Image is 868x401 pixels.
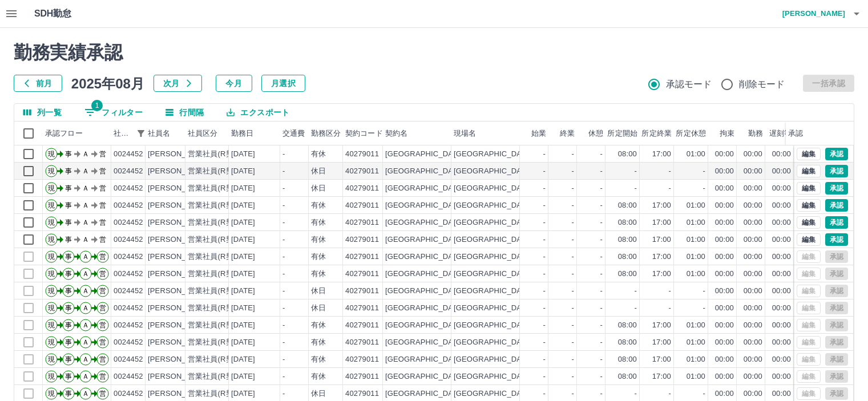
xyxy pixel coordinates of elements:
text: 現 [48,287,55,295]
text: 現 [48,218,55,226]
div: 社員区分 [185,121,229,145]
div: [GEOGRAPHIC_DATA] [385,286,464,297]
div: [DATE] [231,269,255,280]
div: 00:00 [715,149,734,160]
div: [DATE] [231,252,255,262]
div: 00:00 [715,234,734,245]
text: 現 [48,201,55,209]
button: 編集 [797,182,821,195]
div: 00:00 [772,234,791,245]
div: 交通費 [282,121,305,145]
text: 事 [65,236,72,244]
div: 営業社員(R契約) [188,252,243,262]
div: 営業社員(R契約) [188,149,243,160]
div: 08:00 [618,269,637,280]
div: 契約名 [385,121,407,145]
button: フィルター表示 [75,104,152,121]
div: 00:00 [772,269,791,280]
div: 所定終業 [640,121,674,145]
div: [GEOGRAPHIC_DATA] [385,166,464,177]
div: 有休 [311,200,326,211]
div: 0024452 [114,217,143,228]
div: 有休 [311,149,326,160]
div: [PERSON_NAME] [148,252,210,262]
div: [PERSON_NAME] [148,303,210,314]
div: 17:00 [652,200,671,211]
div: 00:00 [772,149,791,160]
div: 00:00 [744,166,762,177]
div: 社員区分 [188,121,218,145]
div: 40279011 [345,320,379,331]
div: 有休 [311,269,326,280]
text: 事 [65,253,72,261]
div: 40279011 [345,286,379,297]
div: 08:00 [618,217,637,228]
div: - [600,286,603,297]
div: 有休 [311,320,326,331]
text: 現 [48,270,55,278]
div: 0024452 [114,269,143,280]
div: 遅刻等 [769,121,792,145]
text: 営 [99,304,106,312]
div: - [572,320,574,331]
text: 営 [99,167,106,175]
div: 営業社員(R契約) [188,303,243,314]
div: [GEOGRAPHIC_DATA]立[PERSON_NAME][GEOGRAPHIC_DATA]小学校 [454,303,703,314]
div: 17:00 [652,269,671,280]
div: 営業社員(R契約) [188,234,243,245]
div: 社員番号 [114,121,133,145]
div: 00:00 [715,166,734,177]
div: [PERSON_NAME] [148,149,210,160]
div: 契約コード [343,121,383,145]
text: 営 [99,287,106,295]
div: 承認フロー [43,121,111,145]
div: 00:00 [744,234,762,245]
div: 17:00 [652,234,671,245]
div: 08:00 [618,252,637,262]
div: - [282,252,285,262]
div: - [282,303,285,314]
text: 現 [48,184,55,192]
div: - [282,200,285,211]
button: 編集 [797,233,821,246]
div: 休憩 [577,121,605,145]
button: 承認 [825,216,848,229]
span: 1 [91,100,103,111]
text: Ａ [82,150,89,158]
span: 削除モード [739,78,785,91]
div: - [703,286,705,297]
div: - [669,286,671,297]
text: 営 [99,236,106,244]
div: 有休 [311,234,326,245]
div: - [600,234,603,245]
div: - [572,252,574,262]
div: 勤務日 [231,121,253,145]
text: Ａ [82,236,89,244]
div: [GEOGRAPHIC_DATA]立[PERSON_NAME][GEOGRAPHIC_DATA]小学校 [454,149,703,160]
div: - [600,320,603,331]
div: 所定終業 [641,121,672,145]
button: 承認 [825,148,848,160]
div: 1件のフィルターを適用中 [133,125,149,141]
text: 事 [65,218,72,226]
div: [GEOGRAPHIC_DATA]立[PERSON_NAME][GEOGRAPHIC_DATA]小学校 [454,252,703,262]
div: 営業社員(R契約) [188,183,243,194]
div: [PERSON_NAME] [148,183,210,194]
div: [GEOGRAPHIC_DATA] [385,234,464,245]
div: - [543,166,546,177]
div: [GEOGRAPHIC_DATA] [385,269,464,280]
div: 営業社員(R契約) [188,217,243,228]
div: [DATE] [231,183,255,194]
text: Ａ [82,287,89,295]
div: 0024452 [114,234,143,245]
div: [PERSON_NAME] [148,269,210,280]
button: 列選択 [14,104,71,121]
div: 40279011 [345,252,379,262]
div: 00:00 [772,166,791,177]
div: 遅刻等 [765,121,794,145]
div: - [543,320,546,331]
div: 01:00 [687,252,705,262]
div: 有休 [311,217,326,228]
text: Ａ [82,304,89,312]
div: 営業社員(R契約) [188,200,243,211]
